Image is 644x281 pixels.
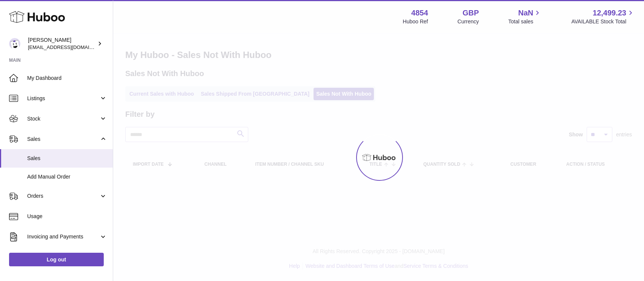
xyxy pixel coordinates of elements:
span: Add Manual Order [27,173,107,180]
strong: GBP [463,8,479,18]
strong: 4854 [411,8,428,18]
span: Orders [27,192,99,200]
img: jimleo21@yahoo.gr [9,38,20,49]
span: Sales [27,155,107,162]
span: Listings [27,95,99,102]
span: 12,499.23 [593,8,626,18]
a: Log out [9,253,104,266]
span: Total sales [508,18,542,25]
div: Huboo Ref [403,18,428,25]
a: 12,499.23 AVAILABLE Stock Total [571,8,635,25]
span: Usage [27,213,107,220]
div: [PERSON_NAME] [28,37,96,51]
span: NaN [518,8,533,18]
span: Invoicing and Payments [27,233,99,240]
span: AVAILABLE Stock Total [571,18,635,25]
span: Stock [27,115,99,122]
span: My Dashboard [27,75,107,82]
span: Sales [27,136,99,143]
div: Currency [458,18,479,25]
span: [EMAIL_ADDRESS][DOMAIN_NAME] [28,44,111,50]
a: NaN Total sales [508,8,542,25]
